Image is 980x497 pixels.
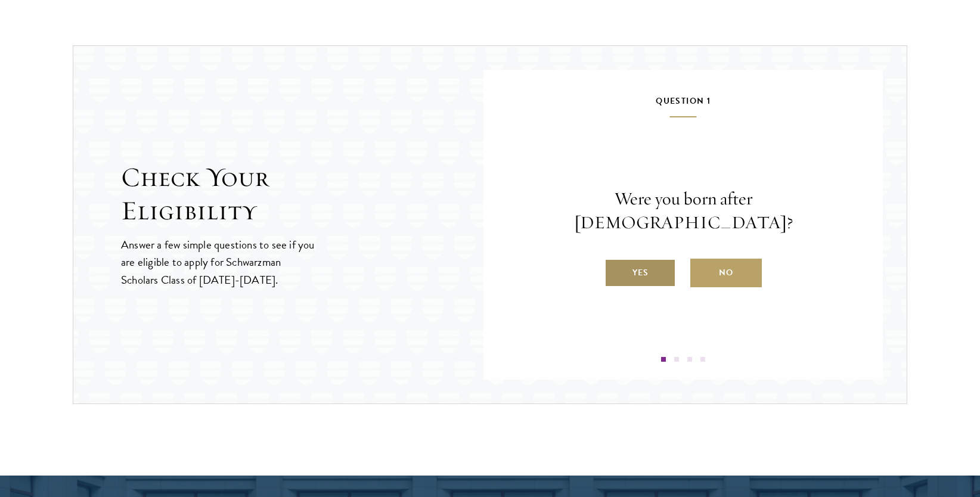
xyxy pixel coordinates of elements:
[604,259,676,287] label: Yes
[690,259,762,287] label: No
[121,161,483,228] h2: Check Your Eligibility
[121,236,316,288] p: Answer a few simple questions to see if you are eligible to apply for Schwarzman Scholars Class o...
[519,187,847,235] p: Were you born after [DEMOGRAPHIC_DATA]?
[519,94,847,117] h5: Question 1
